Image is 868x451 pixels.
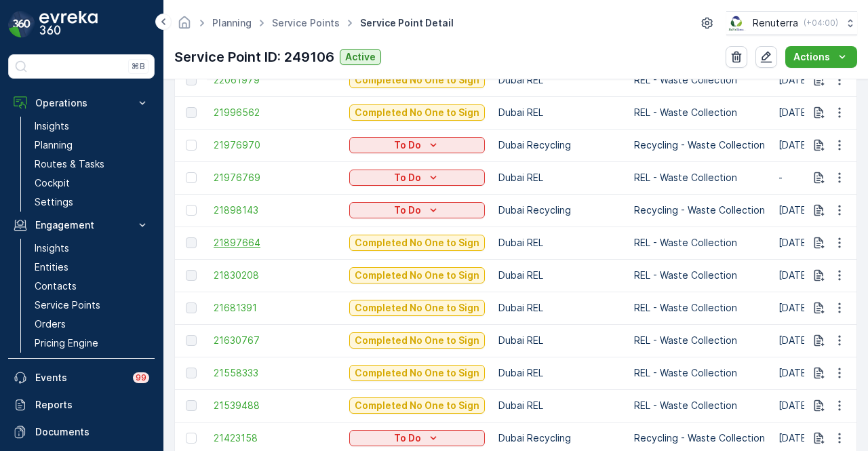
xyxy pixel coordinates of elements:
[349,397,485,414] button: Completed No One to Sign
[35,336,98,350] p: Pricing Engine
[29,315,155,334] a: Orders
[186,270,197,281] div: Toggle Row Selected
[634,334,765,347] p: REL - Waste Collection
[186,107,197,118] div: Toggle Row Selected
[349,267,485,283] button: Completed No One to Sign
[214,73,336,87] a: 22061979
[214,301,336,315] a: 21681391
[498,366,620,380] p: Dubai REL
[394,171,421,184] p: To Do
[35,218,127,232] p: Engagement
[634,301,765,315] p: REL - Waste Collection
[212,17,252,28] a: Planning
[8,90,155,117] button: Operations
[804,18,838,28] p: ( +04:00 )
[8,212,155,239] button: Engagement
[35,260,68,274] p: Entities
[186,400,197,411] div: Toggle Row Selected
[498,334,620,347] p: Dubai REL
[214,334,336,347] span: 21630767
[35,298,100,312] p: Service Points
[498,431,620,445] p: Dubai Recycling
[355,269,479,282] p: Completed No One to Sign
[35,157,104,171] p: Routes & Tasks
[186,237,197,248] div: Toggle Row Selected
[29,174,155,193] a: Cockpit
[357,16,456,30] span: Service Point Detail
[355,366,479,380] p: Completed No One to Sign
[498,399,620,412] p: Dubai REL
[634,399,765,412] p: REL - Waste Collection
[349,202,485,218] button: To Do
[214,366,336,380] span: 21558333
[29,117,155,136] a: Insights
[355,106,479,119] p: Completed No One to Sign
[498,269,620,282] p: Dubai REL
[355,334,479,347] p: Completed No One to Sign
[634,203,765,217] p: Recycling - Waste Collection
[634,73,765,87] p: REL - Waste Collection
[349,332,485,349] button: Completed No One to Sign
[174,47,334,67] p: Service Point ID: 249106
[349,430,485,446] button: To Do
[35,176,70,190] p: Cockpit
[634,269,765,282] p: REL - Waste Collection
[214,399,336,412] a: 21539488
[355,399,479,412] p: Completed No One to Sign
[186,335,197,346] div: Toggle Row Selected
[634,171,765,184] p: REL - Waste Collection
[132,61,145,72] p: ⌘B
[8,364,155,391] a: Events99
[634,366,765,380] p: REL - Waste Collection
[35,119,69,133] p: Insights
[498,171,620,184] p: Dubai REL
[39,11,98,38] img: logo_dark-DEwI_e13.png
[35,96,127,110] p: Operations
[35,317,66,331] p: Orders
[345,50,376,64] p: Active
[394,431,421,445] p: To Do
[726,11,857,35] button: Renuterra(+04:00)
[498,301,620,315] p: Dubai REL
[355,73,479,87] p: Completed No One to Sign
[214,236,336,250] a: 21897664
[349,235,485,251] button: Completed No One to Sign
[349,365,485,381] button: Completed No One to Sign
[214,106,336,119] a: 21996562
[8,418,155,446] a: Documents
[29,155,155,174] a: Routes & Tasks
[498,73,620,87] p: Dubai REL
[29,334,155,353] a: Pricing Engine
[186,433,197,444] div: Toggle Row Selected
[177,20,192,32] a: Homepage
[498,236,620,250] p: Dubai REL
[186,205,197,216] div: Toggle Row Selected
[214,171,336,184] span: 21976769
[498,203,620,217] p: Dubai Recycling
[634,138,765,152] p: Recycling - Waste Collection
[136,372,146,383] p: 99
[355,236,479,250] p: Completed No One to Sign
[214,431,336,445] a: 21423158
[498,106,620,119] p: Dubai REL
[35,195,73,209] p: Settings
[214,138,336,152] a: 21976970
[29,296,155,315] a: Service Points
[349,104,485,121] button: Completed No One to Sign
[349,170,485,186] button: To Do
[214,269,336,282] span: 21830208
[35,138,73,152] p: Planning
[186,172,197,183] div: Toggle Row Selected
[186,302,197,313] div: Toggle Row Selected
[634,236,765,250] p: REL - Waste Collection
[29,193,155,212] a: Settings
[793,50,830,64] p: Actions
[214,203,336,217] a: 21898143
[35,398,149,412] p: Reports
